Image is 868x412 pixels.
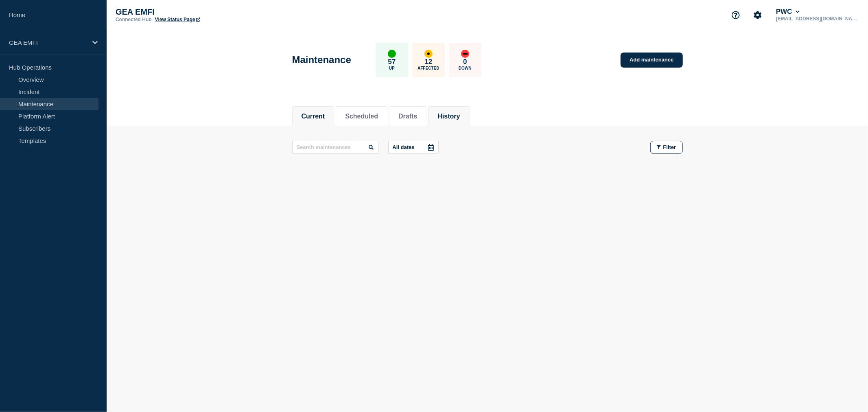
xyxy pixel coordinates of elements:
p: All dates [393,144,415,150]
a: Add maintenance [621,53,682,68]
button: All dates [388,141,439,154]
div: affected [424,50,433,58]
button: PWC [774,8,801,16]
div: up [388,50,396,58]
p: Connected Hub [116,17,152,22]
button: Scheduled [345,113,378,120]
p: Down [459,66,472,70]
button: Drafts [398,113,417,120]
p: 0 [463,58,467,66]
input: Search maintenances [292,141,378,154]
button: Support [727,7,744,24]
p: Affected [418,66,439,70]
button: Account settings [749,7,766,24]
p: [EMAIL_ADDRESS][DOMAIN_NAME] [774,16,859,22]
h1: Maintenance [292,54,351,66]
button: Filter [650,141,683,154]
button: History [437,113,460,120]
p: GEA EMFI [116,7,278,17]
p: GEA EMFI [9,39,87,46]
p: 12 [424,58,432,66]
span: Filter [663,144,676,150]
button: Current [302,113,325,120]
div: down [461,50,469,58]
p: Up [389,66,395,70]
p: 57 [388,58,396,66]
a: View Status Page [155,17,200,22]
